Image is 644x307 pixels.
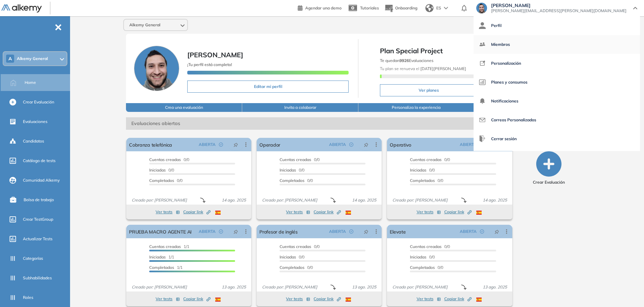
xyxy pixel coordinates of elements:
button: Copiar link [183,208,211,216]
span: Copiar link [314,209,341,215]
span: ABIERTA [199,142,216,148]
b: [DATE][PERSON_NAME] [419,66,466,71]
span: Cuentas creadas [280,244,311,249]
img: icon [479,98,486,104]
span: 14 ago. 2025 [480,197,510,203]
span: Cerrar sesión [491,131,517,147]
span: 1/1 [149,265,183,270]
span: Copiar link [444,209,472,215]
img: ESP [215,298,221,302]
button: Ver tests [417,208,441,216]
span: Creado por: [PERSON_NAME] [259,284,320,290]
button: Ver tests [286,208,310,216]
span: Roles [23,295,33,301]
span: ¡Tu perfil está completo! [187,62,232,67]
a: Miembros [479,36,635,53]
span: Bolsa de trabajo [24,197,54,203]
span: 0/0 [280,157,320,162]
span: 13 ago. 2025 [480,284,510,290]
span: pushpin [364,142,368,147]
a: Notificaciones [479,93,635,109]
span: 0/0 [280,244,320,249]
button: Invita a colaborar [242,103,358,112]
span: [PERSON_NAME][EMAIL_ADDRESS][PERSON_NAME][DOMAIN_NAME] [491,8,626,13]
span: Comunidad Alkemy [23,177,60,183]
span: ABIERTA [329,142,346,148]
span: ES [436,5,441,11]
img: icon [479,117,486,123]
span: Tu plan se renueva el [380,66,466,71]
span: 0/0 [280,178,313,183]
span: 13 ago. 2025 [349,284,379,290]
button: pushpin [489,226,504,237]
span: Subhabilidades [23,275,52,281]
span: 14 ago. 2025 [349,197,379,203]
a: PRUEBA MACRO AGENTE AI [129,225,192,238]
span: 0/0 [410,265,443,270]
span: Copiar link [183,296,211,302]
span: Iniciadas [149,254,166,259]
a: Elevate [390,225,406,238]
span: ABIERTA [460,228,477,235]
button: pushpin [359,226,374,237]
span: Notificaciones [491,93,518,109]
span: Cuentas creadas [149,244,181,249]
span: 0/0 [149,157,189,162]
span: Creado por: [PERSON_NAME] [259,197,320,203]
span: Creado por: [PERSON_NAME] [390,197,450,203]
button: Onboarding [384,1,417,16]
span: Iniciadas [410,254,426,259]
span: Creado por: [PERSON_NAME] [129,284,190,290]
span: Cuentas creadas [149,157,181,162]
a: Operativo [390,138,411,151]
span: Iniciadas [280,167,296,173]
span: 1/1 [149,244,189,249]
span: 0/0 [149,167,174,173]
span: Completados [410,265,435,270]
button: Crea una evaluación [126,103,242,112]
img: world [425,4,433,12]
img: icon [479,41,486,48]
span: check-circle [219,143,223,147]
span: pushpin [364,229,368,234]
img: Logo [1,4,42,13]
span: [PERSON_NAME] [187,51,243,59]
span: Evaluaciones abiertas [126,117,475,130]
span: check-circle [349,229,353,234]
span: ABIERTA [329,228,346,235]
span: Alkemy General [17,56,48,61]
span: Iniciadas [410,167,426,173]
span: Actualizar Tests [23,236,53,242]
span: 13 ago. 2025 [219,284,249,290]
span: Categorías [23,255,43,262]
button: Copiar link [314,208,341,216]
span: Cuentas creadas [280,157,311,162]
span: Agendar una demo [305,5,342,10]
span: pushpin [494,229,499,234]
button: Ver tests [417,295,441,303]
span: Completados [149,178,174,183]
span: 0/0 [410,254,435,259]
span: Copiar link [444,296,472,302]
button: Cerrar sesión [479,131,517,147]
a: Cobranza telefónica [129,138,172,151]
button: Editar mi perfil [187,81,349,93]
img: icon [479,135,486,142]
button: Copiar link [444,208,472,216]
button: Copiar link [444,295,472,303]
button: pushpin [228,139,243,150]
a: Perfil [479,18,635,34]
button: Copiar link [183,295,211,303]
span: Crear Evaluación [533,179,565,185]
span: Copiar link [183,209,211,215]
a: Personalización [479,55,635,71]
span: Completados [149,265,174,270]
span: 0/0 [410,167,435,173]
button: Copiar link [314,295,341,303]
span: Creado por: [PERSON_NAME] [129,197,190,203]
button: pushpin [228,226,243,237]
span: 1/1 [149,254,174,259]
span: Evaluaciones [23,119,47,125]
span: 0/0 [410,178,443,183]
button: Ver planes [380,84,477,96]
